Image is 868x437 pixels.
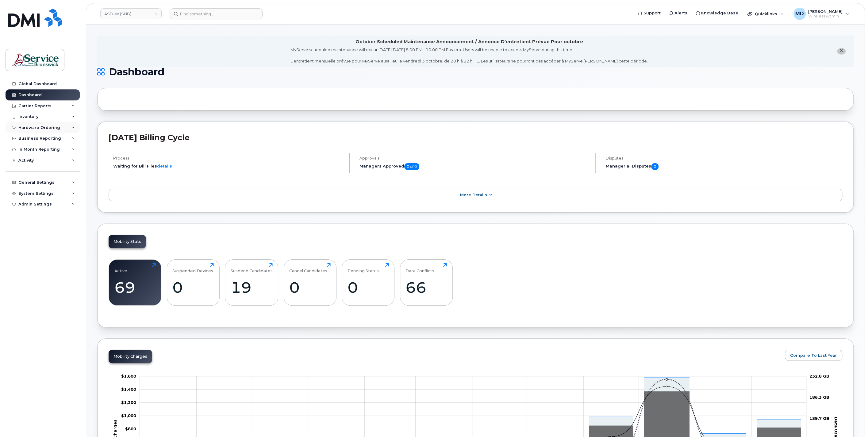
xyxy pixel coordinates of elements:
g: $0 [121,413,136,418]
a: Data Conflicts66 [405,263,447,302]
h4: Process [113,156,344,160]
h5: Managerial Disputes [606,163,842,170]
a: details [157,164,172,168]
div: Data Conflicts [405,263,434,273]
tspan: 139.7 GB [809,416,829,421]
a: Suspend Candidates19 [231,263,273,302]
tspan: $1,200 [121,400,136,405]
span: 0 of 0 [404,163,419,170]
h2: [DATE] Billing Cycle [109,133,842,142]
div: October Scheduled Maintenance Announcement / Annonce D'entretient Prévue Pour octobre [355,39,583,45]
tspan: $800 [125,426,136,431]
h4: Approvals [359,156,590,160]
button: Compare To Last Year [785,350,842,361]
a: Active69 [114,263,156,302]
g: $0 [121,400,136,405]
div: 19 [231,278,273,296]
span: More Details [460,193,487,197]
li: Waiting for Bill Files [113,163,344,169]
a: Cancel Candidates0 [289,263,331,302]
a: Pending Status0 [348,263,389,302]
tspan: 186.3 GB [809,395,829,400]
tspan: $1,400 [121,387,136,392]
span: 0 [651,163,659,170]
div: 0 [289,278,331,296]
div: Cancel Candidates [289,263,327,273]
g: $0 [125,426,136,431]
button: close notification [837,48,846,55]
div: MyServe scheduled maintenance will occur [DATE][DATE] 8:00 PM - 10:00 PM Eastern. Users will be u... [290,47,648,64]
tspan: $1,000 [121,413,136,418]
div: 0 [172,278,214,296]
span: Compare To Last Year [790,352,837,358]
g: $0 [121,374,136,379]
div: 0 [348,278,389,296]
a: Suspended Devices0 [172,263,214,302]
div: Pending Status [348,263,379,273]
div: Suspend Candidates [231,263,273,273]
g: $0 [121,387,136,392]
div: 66 [405,278,447,296]
tspan: $1,600 [121,374,136,379]
tspan: 232.8 GB [809,374,829,379]
span: Dashboard [109,67,164,77]
h4: Disputes [606,156,842,160]
div: Active [114,263,127,273]
div: Suspended Devices [172,263,213,273]
div: 69 [114,278,156,296]
h5: Managers Approved [359,163,590,170]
